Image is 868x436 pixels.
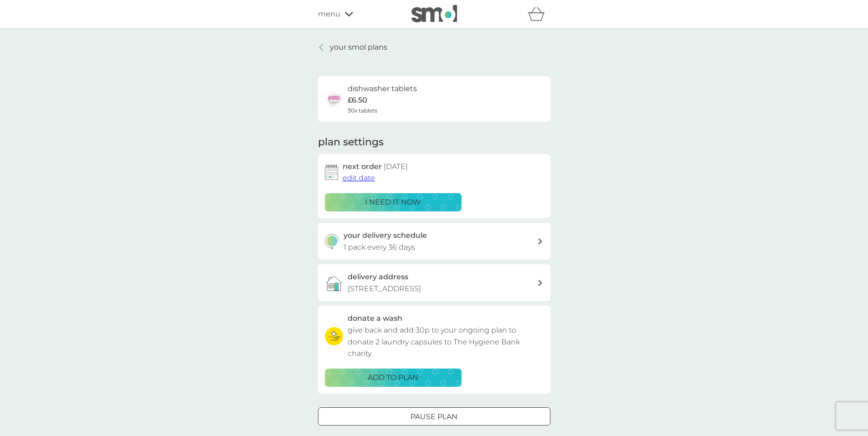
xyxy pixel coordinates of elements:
[348,324,544,359] p: give back and add 30p to your ongoing plan to donate 2 laundry capsules to The Hygiene Bank charity.
[318,41,387,53] a: your smol plans
[348,271,408,283] h3: delivery address
[330,41,387,53] p: your smol plans
[318,407,550,426] button: Pause plan
[343,172,375,184] button: edit date
[343,161,408,173] h2: next order
[411,5,457,22] img: smol
[344,241,415,253] p: 1 pack every 36 days
[365,196,421,208] p: i need it now
[343,174,375,182] span: edit date
[318,264,550,301] a: delivery address[STREET_ADDRESS]
[348,283,421,295] p: [STREET_ADDRESS]
[368,372,418,384] p: ADD TO PLAN
[325,193,462,211] button: i need it now
[411,411,457,423] p: Pause plan
[318,135,384,149] h2: plan settings
[318,223,550,260] button: your delivery schedule1 pack every 36 days
[528,5,550,23] div: basket
[384,162,408,171] span: [DATE]
[348,313,402,324] h3: donate a wash
[344,230,427,241] h3: your delivery schedule
[348,94,367,106] p: £6.50
[348,83,417,95] h6: dishwasher tablets
[348,106,377,115] span: 30x tablets
[325,90,343,108] img: dishwasher tablets
[318,8,340,20] span: menu
[325,369,462,387] button: ADD TO PLAN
